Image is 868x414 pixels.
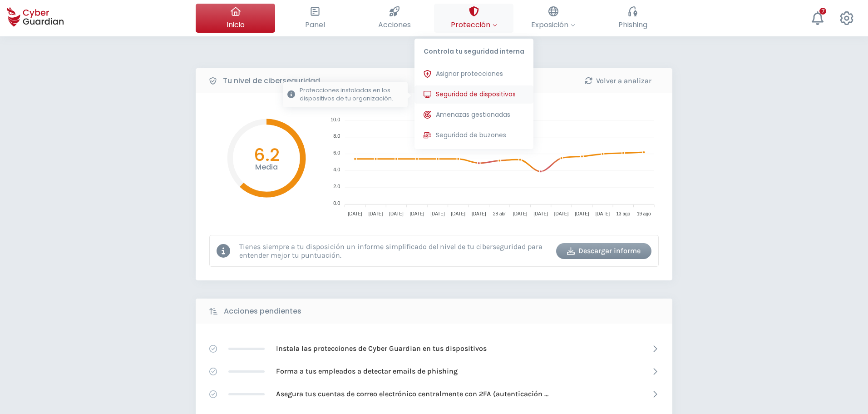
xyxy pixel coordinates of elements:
tspan: 19 ago [637,211,651,216]
tspan: [DATE] [348,211,362,216]
button: Volver a analizar [570,73,666,89]
tspan: 28 abr [493,211,506,216]
button: Phishing [593,4,672,33]
div: 7 [819,8,826,15]
span: Exposición [531,19,575,30]
button: Asignar protecciones [414,65,533,83]
button: Amenazas gestionadas [414,106,533,124]
span: Seguridad de buzones [436,130,506,140]
p: Protecciones instaladas en los dispositivos de tu organización. [300,86,403,103]
button: Acciones [355,4,434,33]
tspan: [DATE] [472,211,486,216]
span: Acciones [378,19,411,30]
button: Exposición [513,4,593,33]
span: Protección [451,19,497,30]
span: Phishing [618,19,647,30]
tspan: [DATE] [575,211,589,216]
span: Amenazas gestionadas [436,110,510,120]
tspan: [DATE] [554,211,569,216]
tspan: 4.0 [333,167,340,172]
button: Seguridad de buzones [414,126,533,145]
tspan: [DATE] [389,211,404,216]
button: Seguridad de dispositivosProtecciones instaladas en los dispositivos de tu organización. [414,85,533,104]
tspan: [DATE] [369,211,383,216]
tspan: 8.0 [333,133,340,139]
div: Descargar informe [563,245,645,256]
span: Seguridad de dispositivos [436,90,516,99]
tspan: [DATE] [451,211,466,216]
tspan: 6.0 [333,150,340,155]
p: Controla tu seguridad interna [414,39,533,60]
p: Forma a tus empleados a detectar emails de phishing [276,366,458,376]
button: Inicio [196,4,275,33]
b: Acciones pendientes [224,306,301,317]
tspan: 2.0 [333,184,340,189]
tspan: [DATE] [410,211,424,216]
p: Tienes siempre a tu disposición un informe simplificado del nivel de tu ciberseguridad para enten... [239,242,549,259]
div: Volver a analizar [577,75,659,86]
button: ProtecciónControla tu seguridad internaAsignar proteccionesSeguridad de dispositivosProtecciones ... [434,4,513,33]
button: Descargar informe [556,243,651,259]
tspan: 0.0 [333,200,340,206]
tspan: [DATE] [596,211,610,216]
button: Panel [275,4,355,33]
p: Asegura tus cuentas de correo electrónico centralmente con 2FA (autenticación [PERSON_NAME] factor) [276,389,548,399]
tspan: 13 ago [616,211,631,216]
tspan: [DATE] [513,211,528,216]
span: Asignar protecciones [436,69,503,79]
span: Panel [305,19,325,30]
span: Inicio [227,19,245,30]
tspan: [DATE] [430,211,445,216]
p: Instala las protecciones de Cyber Guardian en tus dispositivos [276,344,487,354]
b: Tu nivel de ciberseguridad [223,75,320,86]
tspan: 10.0 [330,117,340,122]
tspan: [DATE] [533,211,548,216]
